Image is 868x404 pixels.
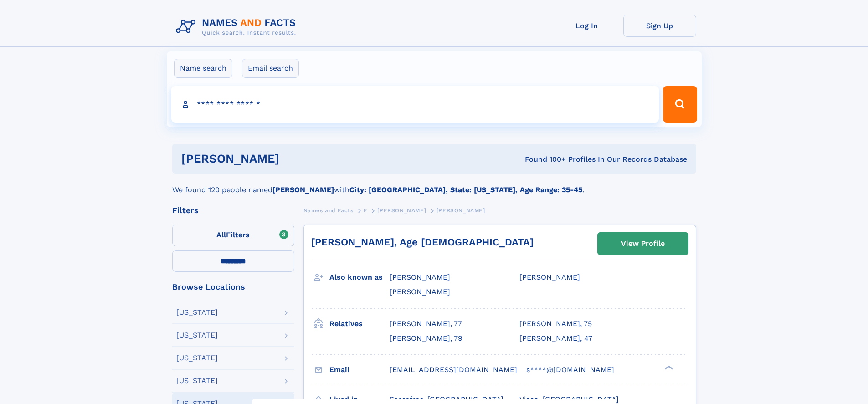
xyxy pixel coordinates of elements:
h3: Also known as [329,270,390,285]
a: View Profile [598,233,688,255]
a: [PERSON_NAME], Age [DEMOGRAPHIC_DATA] [311,236,534,248]
div: [US_STATE] [176,354,218,362]
span: [PERSON_NAME] [390,273,450,281]
span: All [216,230,226,239]
div: [US_STATE] [176,377,218,384]
span: [EMAIL_ADDRESS][DOMAIN_NAME] [390,365,517,374]
span: [PERSON_NAME] [390,287,450,296]
a: [PERSON_NAME], 77 [390,319,462,329]
a: Log In [550,15,623,37]
span: F [364,207,367,214]
h3: Relatives [329,316,390,332]
span: Vicco, [GEOGRAPHIC_DATA] [519,395,619,404]
a: Names and Facts [303,205,354,216]
span: [PERSON_NAME] [377,207,426,214]
a: [PERSON_NAME] [377,205,426,216]
div: We found 120 people named with . [172,174,696,195]
div: Browse Locations [172,283,294,291]
h3: Email [329,362,390,378]
a: Sign Up [623,15,696,37]
span: [PERSON_NAME] [519,273,580,281]
input: search input [171,86,659,123]
div: Filters [172,206,294,215]
div: Found 100+ Profiles In Our Records Database [402,154,687,164]
img: Logo Names and Facts [172,15,303,39]
div: View Profile [621,233,665,254]
span: [PERSON_NAME] [437,207,485,214]
a: F [364,205,367,216]
b: [PERSON_NAME] [272,185,334,194]
h1: [PERSON_NAME] [181,153,402,164]
button: Search Button [663,86,697,123]
label: Filters [172,225,294,246]
a: [PERSON_NAME], 79 [390,333,462,343]
div: [US_STATE] [176,309,218,316]
label: Email search [242,59,299,78]
div: ❯ [663,364,673,370]
a: [PERSON_NAME], 47 [519,333,592,343]
b: City: [GEOGRAPHIC_DATA], State: [US_STATE], Age Range: 35-45 [349,185,582,194]
label: Name search [174,59,232,78]
a: [PERSON_NAME], 75 [519,319,592,329]
div: [US_STATE] [176,332,218,339]
span: Sassafras, [GEOGRAPHIC_DATA] [390,395,503,404]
